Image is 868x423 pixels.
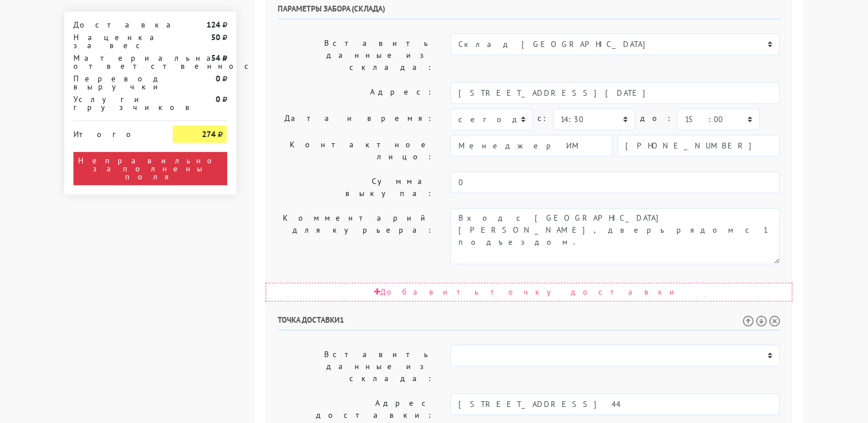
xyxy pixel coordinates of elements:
div: Неправильно заполнены поля [73,152,227,185]
strong: 124 [206,19,220,30]
div: Перевод выручки [65,75,165,91]
label: Адрес: [269,82,442,104]
h6: Точка доставки [278,315,780,331]
div: Доставка [65,21,165,29]
input: Имя [450,135,613,156]
label: c: [538,108,548,128]
label: Контактное лицо: [269,135,442,167]
label: до: [640,108,672,128]
label: Вставить данные из склада: [269,344,442,389]
strong: 54 [211,53,220,63]
label: Вставить данные из склада: [269,33,442,77]
strong: 0 [215,73,220,84]
div: Добавить точку доставки [266,283,792,301]
label: Дата и время: [269,108,442,130]
div: Итого [73,126,156,138]
strong: 50 [211,32,220,42]
strong: 0 [215,94,220,104]
label: Комментарий для курьера: [269,208,442,264]
input: Телефон [617,135,780,156]
div: Услуги грузчиков [65,95,165,111]
div: Материальная ответственность [65,54,165,70]
span: 1 [340,315,344,325]
label: Сумма выкупа: [269,171,442,203]
strong: 274 [201,129,215,139]
div: Наценка за вес [65,33,165,49]
textarea: Вход с [GEOGRAPHIC_DATA][PERSON_NAME], дверь рядом с 1 подъездом. [450,208,780,264]
h6: Параметры забора (склада) [278,4,780,19]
